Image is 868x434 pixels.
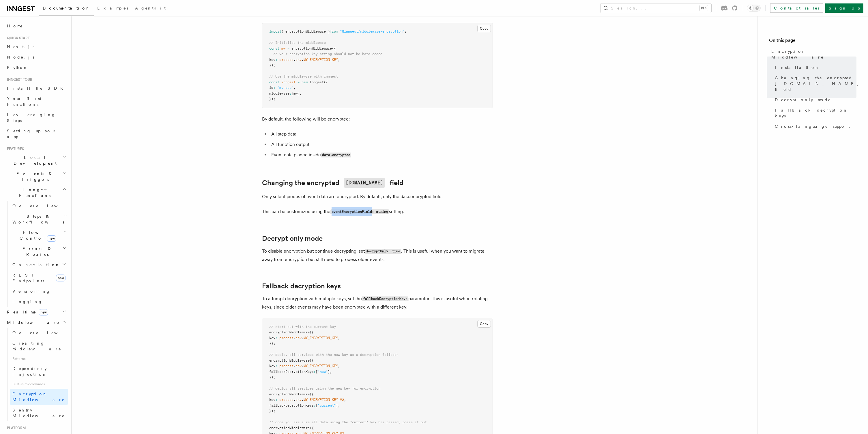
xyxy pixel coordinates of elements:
[300,91,302,95] span: ,
[7,129,57,139] span: Setting up your app
[47,235,56,242] span: new
[302,80,308,84] span: new
[770,3,823,13] a: Contact sales
[269,426,310,430] span: encryptionMiddleware
[318,403,336,407] span: "current"
[293,58,295,62] span: .
[5,317,68,328] button: Middleware
[5,155,63,166] span: Local Development
[10,243,68,260] button: Errors & Retries
[43,6,90,10] span: Documentation
[270,151,493,159] li: Event data placed inside
[262,208,493,216] p: This can be customized using the setting.
[10,213,64,225] span: Steps & Workflows
[273,52,382,56] span: // your encryption key string should not be hard coded
[7,44,34,49] span: Next.js
[5,52,68,62] a: Node.js
[5,62,68,73] a: Python
[298,80,300,84] span: =
[262,115,493,123] p: By default, the following will be encrypted:
[5,21,68,31] a: Home
[314,370,316,374] span: :
[7,65,28,70] span: Python
[601,3,711,13] button: Search...⌘K
[771,48,856,60] span: Encryption Middleware
[12,299,42,304] span: Logging
[7,86,67,91] span: Install the SDK
[275,398,277,402] span: :
[262,234,323,243] a: Decrypt only mode
[772,95,856,105] a: Decrypt only mode
[295,398,302,402] span: env
[56,275,66,281] span: new
[269,46,279,50] span: const
[10,405,68,421] a: Sentry Middleware
[775,123,850,129] span: Cross-language support
[338,336,340,340] span: ,
[291,46,332,50] span: encryptionMiddleware
[769,37,856,46] h4: On this page
[295,364,302,368] span: env
[775,75,859,92] span: Changing the encrypted [DOMAIN_NAME] field
[10,354,68,363] span: Patterns
[269,358,310,362] span: encryptionMiddleware
[269,58,275,62] span: key
[5,146,24,151] span: Features
[269,370,314,374] span: fallbackDecryptionKeys
[314,403,316,407] span: :
[10,227,68,243] button: Flow Controlnew
[5,171,63,182] span: Events & Triggers
[7,96,41,107] span: Your first Functions
[10,296,68,307] a: Logging
[10,363,68,379] a: Dependency Injection
[5,187,62,198] span: Inngest Functions
[330,209,389,214] code: eventEncryptionField: string
[262,282,341,290] a: Fallback decryption keys
[10,260,68,270] button: Cancellation
[269,375,275,379] span: });
[273,86,275,90] span: :
[291,91,300,95] span: [mw]
[700,5,708,11] kbd: ⌘K
[269,86,273,90] span: id
[289,91,291,95] span: :
[5,328,68,421] div: Middleware
[5,201,68,307] div: Inngest Functions
[12,330,72,335] span: Overview
[275,336,277,340] span: :
[338,403,340,407] span: ,
[10,328,68,338] a: Overview
[269,420,427,424] span: // once you are sure all data using the "current" key has passed, phase it out
[39,2,94,16] a: Documentation
[269,29,281,33] span: import
[270,130,493,138] li: All step data
[318,370,328,374] span: "new"
[302,364,304,368] span: .
[270,140,493,149] li: All function output
[324,80,328,84] span: ({
[12,273,44,283] span: REST Endpoints
[825,3,863,13] a: Sign Up
[332,46,336,50] span: ({
[302,336,304,340] span: .
[302,58,304,62] span: .
[275,364,277,368] span: :
[5,83,68,93] a: Install the SDK
[775,97,831,103] span: Decrypt only mode
[135,6,166,10] span: AgentKit
[269,409,275,413] span: });
[295,58,302,62] span: env
[310,330,314,334] span: ({
[328,370,330,374] span: ]
[293,336,295,340] span: .
[365,249,401,254] code: decryptOnly: true
[775,107,856,119] span: Fallback decryption keys
[344,398,346,402] span: ,
[269,353,399,357] span: // deploy all services with the new key as a decryption fallback
[304,364,338,368] span: MY_ENCRYPTION_KEY
[5,307,68,317] button: Realtimenew
[279,364,293,368] span: process
[10,270,68,286] a: REST Endpointsnew
[5,126,68,142] a: Setting up your app
[747,5,761,12] button: Toggle dark mode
